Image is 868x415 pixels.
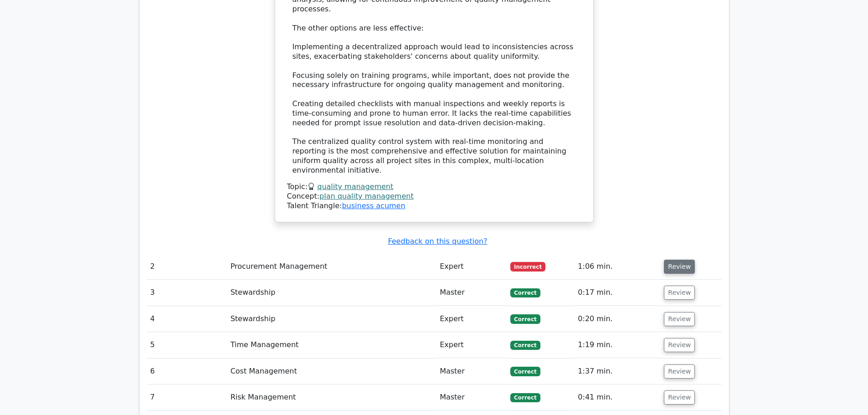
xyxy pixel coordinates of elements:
span: Correct [510,367,540,376]
td: Time Management [227,332,436,358]
td: 0:20 min. [574,306,660,332]
td: 0:41 min. [574,384,660,410]
a: Feedback on this question? [388,237,487,246]
td: Expert [436,306,507,332]
td: Master [436,359,507,384]
td: Procurement Management [227,254,436,280]
button: Review [664,390,695,405]
td: 3 [147,280,227,306]
button: Review [664,312,695,326]
td: 1:06 min. [574,254,660,280]
td: Expert [436,332,507,358]
span: Correct [510,288,540,297]
button: Review [664,338,695,352]
td: Stewardship [227,280,436,306]
td: 6 [147,359,227,384]
a: business acumen [342,201,405,210]
td: 0:17 min. [574,280,660,306]
td: 7 [147,384,227,410]
td: 4 [147,306,227,332]
td: 1:37 min. [574,359,660,384]
td: 1:19 min. [574,332,660,358]
span: Correct [510,393,540,402]
button: Review [664,286,695,300]
td: Stewardship [227,306,436,332]
div: Talent Triangle: [287,182,581,210]
div: Topic: [287,182,581,192]
span: Incorrect [510,262,545,271]
td: Cost Management [227,359,436,384]
td: 5 [147,332,227,358]
td: 2 [147,254,227,280]
td: Master [436,384,507,410]
button: Review [664,260,695,274]
button: Review [664,364,695,379]
td: Master [436,280,507,306]
span: Correct [510,314,540,323]
td: Expert [436,254,507,280]
a: plan quality management [319,192,414,200]
td: Risk Management [227,384,436,410]
span: Correct [510,341,540,350]
a: quality management [317,182,393,191]
div: Concept: [287,192,581,201]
